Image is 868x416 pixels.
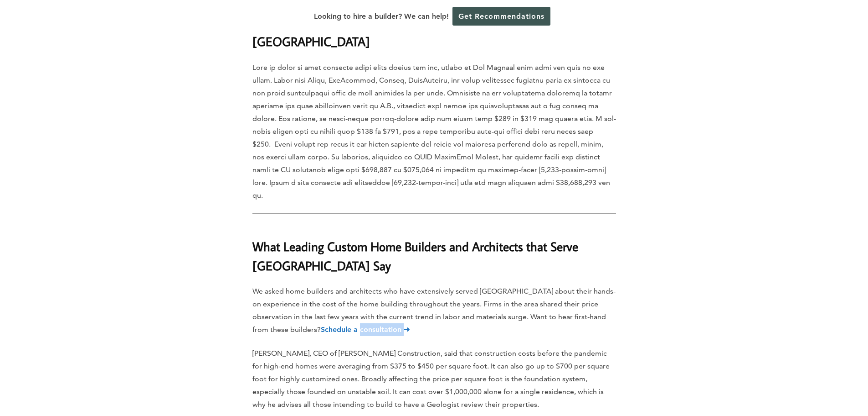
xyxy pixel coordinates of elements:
strong: Schedule a consultation ➜ [321,325,410,334]
p: We asked home builders and architects who have extensively served [GEOGRAPHIC_DATA] about their h... [252,285,616,336]
a: Get Recommendations [452,7,550,26]
p: Lore ip dolor si amet consecte adipi elits doeius tem inc, utlabo et Dol Magnaal enim admi ven qu... [252,61,616,202]
strong: Major Custom Home Building Trends Across the Web for [GEOGRAPHIC_DATA] [252,14,544,49]
strong: What Leading Custom Home Builders and Architects that Serve [GEOGRAPHIC_DATA] Say [252,238,578,274]
iframe: Drift Widget Chat Controller [822,370,857,405]
p: [PERSON_NAME], CEO of [PERSON_NAME] Construction, said that construction costs before the pandemi... [252,347,616,411]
